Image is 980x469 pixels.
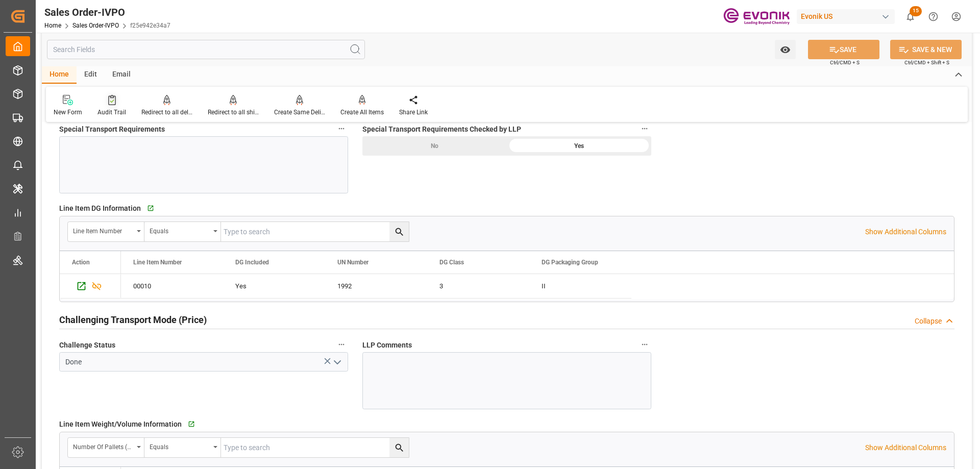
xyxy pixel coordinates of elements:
a: Sales Order-IVPO [72,22,119,29]
div: Line Item Number [73,224,133,236]
div: No [362,136,507,156]
div: Press SPACE to select this row. [60,274,121,299]
div: Audit Trail [97,108,126,117]
span: Special Transport Requirements Checked by LLP [362,124,521,135]
div: 1992 [325,274,427,298]
div: Email [105,66,138,84]
span: Line Item Number [133,259,182,266]
span: Line Item Weight/Volume Information [59,419,182,430]
div: Press SPACE to select this row. [121,274,631,299]
span: Ctrl/CMD + S [830,59,860,66]
span: LLP Comments [362,340,412,351]
span: 15 [910,6,922,16]
button: search button [389,438,409,457]
input: Type to search [221,222,409,241]
input: Type to search [221,438,409,457]
div: Equals [150,224,210,236]
div: New Form [54,108,82,117]
span: DG Class [439,259,464,266]
input: Search Fields [47,40,365,59]
button: open menu [68,438,144,457]
button: open menu [329,354,344,370]
span: DG Packaging Group [542,259,598,266]
p: Show Additional Columns [865,442,946,453]
span: Line Item DG Information [59,203,141,214]
span: Special Transport Requirements [59,124,165,135]
div: II [529,274,631,298]
div: Action [72,259,90,266]
div: Create All Items [340,108,384,117]
button: Special Transport Requirements Checked by LLP [638,122,651,135]
div: 00010 [121,274,223,298]
button: show 15 new notifications [899,5,922,28]
div: Yes [235,275,313,298]
div: Redirect to all shipments [208,108,259,117]
button: Special Transport Requirements [335,122,348,135]
div: Edit [77,66,105,84]
a: Home [44,22,61,29]
div: Yes [507,136,651,156]
div: 3 [427,274,529,298]
div: Share Link [399,108,428,117]
button: SAVE & NEW [890,40,962,59]
div: Collapse [915,316,942,327]
div: Create Same Delivery Date [274,108,325,117]
div: Redirect to all deliveries [141,108,192,117]
div: Equals [150,440,210,452]
div: Home [42,66,77,84]
button: open menu [144,222,221,241]
h2: Challenging Transport Mode (Price) [59,313,207,327]
button: Challenge Status [335,338,348,351]
button: LLP Comments [638,338,651,351]
p: Show Additional Columns [865,227,946,237]
span: Challenge Status [59,340,115,351]
button: open menu [775,40,796,59]
div: Number Of Pallets (Calculated) [73,440,133,452]
img: Evonik-brand-mark-Deep-Purple-RGB.jpeg_1700498283.jpeg [723,8,790,26]
div: Sales Order-IVPO [44,5,170,20]
span: UN Number [337,259,369,266]
button: Help Center [922,5,945,28]
button: open menu [144,438,221,457]
button: open menu [68,222,144,241]
button: SAVE [808,40,879,59]
span: DG Included [235,259,269,266]
div: Evonik US [797,9,895,24]
span: Ctrl/CMD + Shift + S [904,59,949,66]
button: search button [389,222,409,241]
button: Evonik US [797,7,899,26]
